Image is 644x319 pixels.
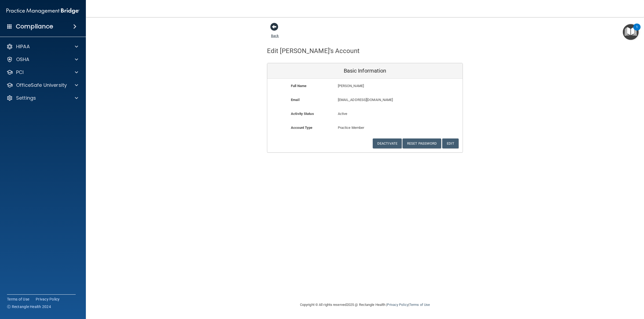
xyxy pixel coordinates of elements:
[291,112,314,116] b: Activity Status
[402,138,441,148] button: Reset Password
[338,83,423,89] p: [PERSON_NAME]
[338,125,392,131] p: Practice Member
[16,56,30,63] p: OSHA
[267,47,360,54] h4: Edit [PERSON_NAME]'s Account
[16,95,36,101] p: Settings
[373,138,402,148] button: Deactivate
[6,43,78,50] a: HIPAA
[6,82,78,88] a: OfficeSafe University
[387,303,408,307] a: Privacy Policy
[636,27,638,34] div: 1
[442,138,459,148] button: Edit
[16,23,53,30] h4: Compliance
[271,27,279,38] a: Back
[291,84,306,88] b: Full Name
[6,6,79,16] img: PMB logo
[7,304,51,309] span: Ⓒ Rectangle Health 2024
[6,69,78,76] a: PCI
[267,296,463,313] div: Copyright © All rights reserved 2025 @ Rectangle Health | |
[623,24,639,40] button: Open Resource Center, 1 new notification
[16,43,30,50] p: HIPAA
[6,56,78,63] a: OSHA
[291,126,312,130] b: Account Type
[16,69,24,76] p: PCI
[267,63,463,79] div: Basic Information
[409,303,430,307] a: Terms of Use
[6,95,78,101] a: Settings
[16,82,67,88] p: OfficeSafe University
[36,297,60,302] a: Privacy Policy
[291,98,299,102] b: Email
[338,97,423,103] p: [EMAIL_ADDRESS][DOMAIN_NAME]
[338,111,392,117] p: Active
[7,297,29,302] a: Terms of Use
